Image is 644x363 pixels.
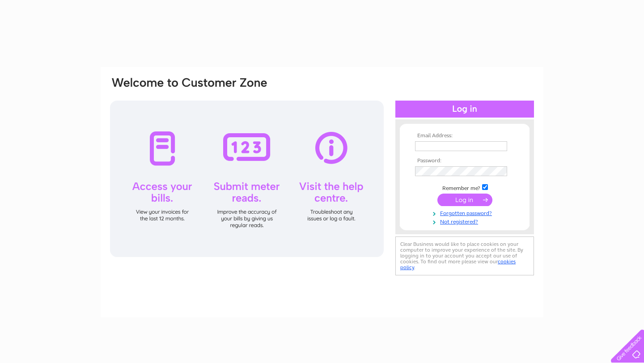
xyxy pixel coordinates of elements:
[395,236,534,275] div: Clear Business would like to place cookies on your computer to improve your experience of the sit...
[400,258,516,270] a: cookies policy
[415,208,517,217] a: Forgotten password?
[415,217,517,225] a: Not registered?
[413,133,517,139] th: Email Address:
[413,183,517,192] td: Remember me?
[437,194,492,206] input: Submit
[413,158,517,164] th: Password:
